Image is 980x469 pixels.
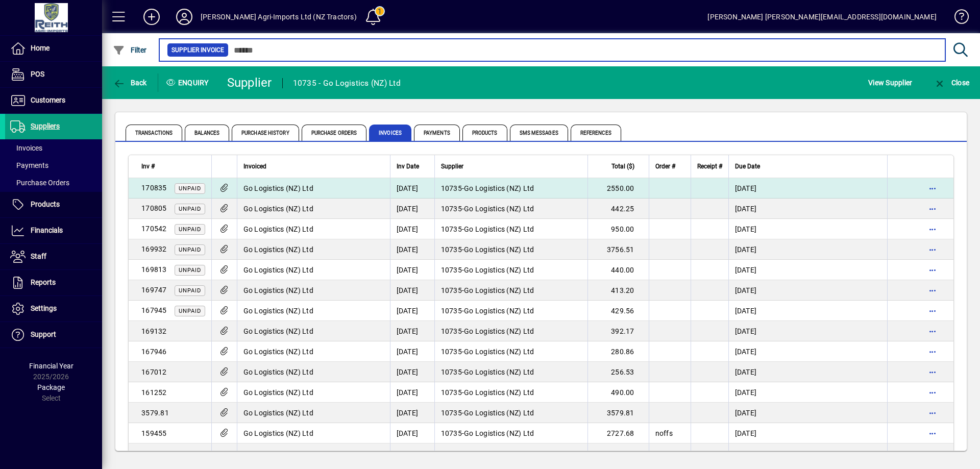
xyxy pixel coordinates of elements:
div: [PERSON_NAME] Agri-Imports Ltd (NZ Tractors) [201,9,357,25]
span: 169932 [141,245,167,253]
span: Go Logistics (NZ) Ltd [243,348,313,356]
div: Inv Date [397,161,428,172]
td: [DATE] [728,219,888,239]
td: [DATE] [728,443,888,464]
div: 10735 - Go Logistics (NZ) Ltd [293,75,401,91]
td: [DATE] [728,239,888,260]
td: [DATE] [728,301,888,321]
span: References [571,125,621,141]
span: Unpaid [179,185,201,192]
td: [DATE] [728,362,888,382]
button: More options [924,384,941,401]
span: Go Logistics (NZ) Ltd [243,450,313,458]
span: Go Logistics (NZ) Ltd [243,184,313,192]
span: Purchase Orders [302,125,367,141]
span: SMS Messages [510,125,568,141]
td: 2550.00 [587,178,649,199]
span: Inv # [141,161,155,172]
td: 413.20 [587,280,649,301]
span: Go Logistics (NZ) Ltd [464,205,534,213]
a: Payments [5,157,102,174]
button: View Supplier [866,73,915,92]
td: 440.00 [587,260,649,280]
button: Close [931,73,972,92]
td: [DATE] [728,280,888,301]
span: 10735 [441,184,462,192]
span: Go Logistics (NZ) Ltd [243,429,313,437]
span: 170542 [141,225,167,233]
span: Payments [10,161,48,169]
span: POS [31,70,44,78]
span: 167946 [141,348,167,356]
span: 167945 [141,306,167,314]
td: - [434,280,587,301]
div: [PERSON_NAME] [PERSON_NAME][EMAIL_ADDRESS][DOMAIN_NAME] [707,9,937,25]
span: 10735 [441,409,462,417]
span: Receipt # [697,161,722,172]
app-page-header-button: Back [102,73,158,92]
td: - [434,199,587,219]
td: 3756.51 [587,239,649,260]
span: Invoices [369,125,411,141]
td: - [434,423,587,443]
span: Unpaid [179,206,201,212]
td: 429.56 [587,301,649,321]
span: Suppliers [31,122,60,130]
span: Balances [185,125,229,141]
span: Filter [113,46,147,54]
app-page-header-button: Close enquiry [923,73,980,92]
button: Back [110,73,150,92]
td: [DATE] [728,382,888,403]
span: Go Logistics (NZ) Ltd [243,205,313,213]
span: Go Logistics (NZ) Ltd [243,409,313,417]
td: - [434,362,587,382]
span: Financials [31,226,63,234]
a: Home [5,36,102,61]
td: - [434,321,587,341]
span: View Supplier [868,75,912,91]
td: [DATE] [390,219,434,239]
span: Support [31,330,56,338]
div: Inv # [141,161,205,172]
span: Go Logistics (NZ) Ltd [464,368,534,376]
span: Go Logistics (NZ) Ltd [464,327,534,335]
span: 10735 [441,388,462,397]
button: More options [924,262,941,278]
a: Financials [5,218,102,243]
td: - [434,178,587,199]
span: 159159 [141,450,167,458]
td: 2727.68 [587,423,649,443]
td: 3579.81 [587,403,649,423]
span: Payments [414,125,460,141]
td: [DATE] [390,301,434,321]
span: 3579.81 [141,409,169,417]
a: Reports [5,270,102,295]
div: Order # [655,161,684,172]
a: Knowledge Base [947,2,967,35]
td: [DATE] [390,362,434,382]
div: Supplier [227,75,272,91]
button: More options [924,405,941,421]
td: [DATE] [390,403,434,423]
td: [DATE] [728,321,888,341]
button: More options [924,323,941,339]
span: Go Logistics (NZ) Ltd [243,225,313,233]
td: [DATE] [728,178,888,199]
td: 950.00 [587,219,649,239]
span: Go Logistics (NZ) Ltd [243,266,313,274]
span: Package [37,383,65,391]
button: More options [924,180,941,196]
button: More options [924,303,941,319]
div: Due Date [735,161,881,172]
span: Go Logistics (NZ) Ltd [464,450,534,458]
td: [DATE] [728,199,888,219]
span: 170805 [141,204,167,212]
span: Go Logistics (NZ) Ltd [464,286,534,294]
span: Order # [655,161,675,172]
button: Filter [110,41,150,59]
button: More options [924,201,941,217]
span: Go Logistics (NZ) Ltd [464,245,534,254]
span: Customers [31,96,65,104]
span: 10735 [441,429,462,437]
span: Staff [31,252,46,260]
